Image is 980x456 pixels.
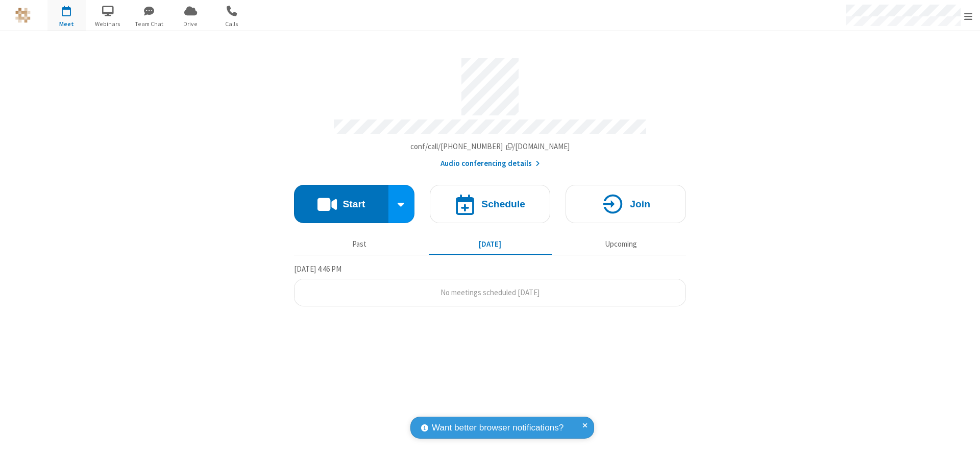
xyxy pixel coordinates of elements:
[566,185,686,223] button: Join
[298,234,421,254] button: Past
[388,185,415,223] div: Start conference options
[432,421,563,435] span: Want better browser notifications?
[440,287,540,297] span: No meetings scheduled [DATE]
[294,264,341,274] span: [DATE] 4:46 PM
[440,158,540,170] button: Audio conferencing details
[410,141,570,153] button: Copy my meeting room linkCopy my meeting room link
[429,234,552,254] button: [DATE]
[47,19,86,29] span: Meet
[130,19,168,29] span: Team Chat
[559,234,682,254] button: Upcoming
[481,199,525,209] h4: Schedule
[89,19,127,29] span: Webinars
[342,199,365,209] h4: Start
[294,263,686,307] section: Today's Meetings
[294,185,388,223] button: Start
[954,429,972,449] iframe: Chat
[430,185,550,223] button: Schedule
[410,141,570,151] span: Copy my meeting room link
[171,19,210,29] span: Drive
[15,8,31,23] img: QA Selenium DO NOT DELETE OR CHANGE
[294,51,686,170] section: Account details
[630,199,650,209] h4: Join
[213,19,251,29] span: Calls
